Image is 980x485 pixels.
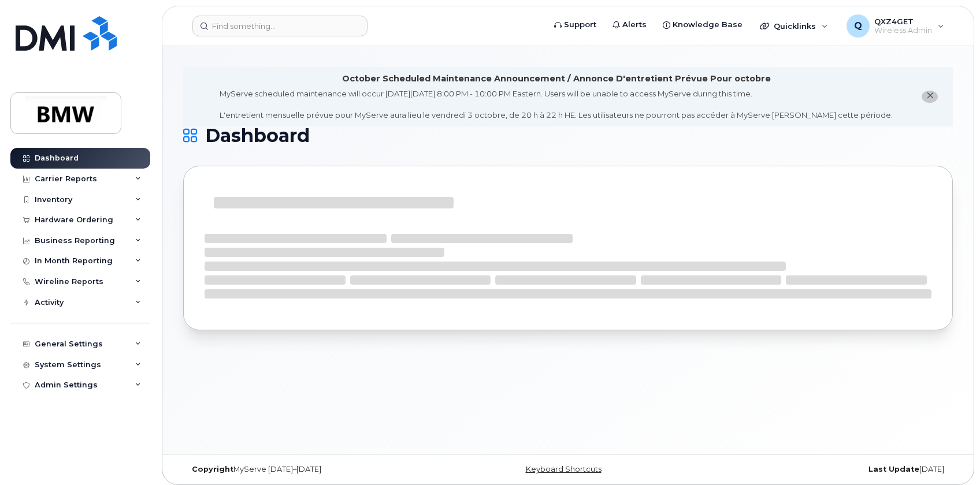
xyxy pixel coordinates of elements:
[526,465,602,473] a: Keyboard Shortcuts
[696,465,953,474] div: [DATE]
[205,127,310,144] span: Dashboard
[342,73,771,85] div: October Scheduled Maintenance Announcement / Annonce D'entretient Prévue Pour octobre
[183,465,440,474] div: MyServe [DATE]–[DATE]
[220,88,893,121] div: MyServe scheduled maintenance will occur [DATE][DATE] 8:00 PM - 10:00 PM Eastern. Users will be u...
[868,465,919,473] strong: Last Update
[192,465,233,473] strong: Copyright
[922,91,938,103] button: close notification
